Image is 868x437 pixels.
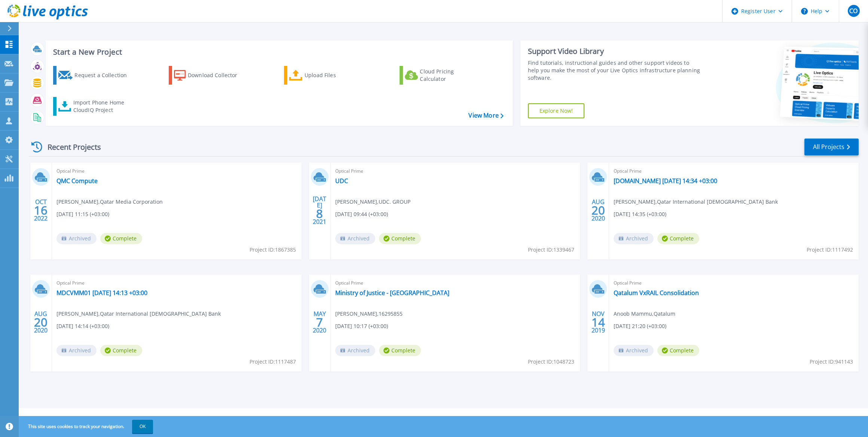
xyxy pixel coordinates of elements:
span: [DATE] 10:17 (+03:00) [335,322,388,330]
span: [PERSON_NAME] , UDC. GROUP [335,198,410,206]
div: Find tutorials, instructional guides and other support videos to help you make the most of your L... [528,59,702,82]
div: Request a Collection [74,68,134,83]
span: Project ID: 1117492 [807,246,853,254]
span: CO [849,8,858,14]
span: Complete [100,345,142,356]
a: MDCVMM01 [DATE] 14:13 +03:00 [56,289,147,297]
span: [PERSON_NAME] , Qatar Media Corporation [56,198,163,206]
span: Archived [335,233,375,244]
div: Support Video Library [528,46,702,56]
a: UDC [335,177,348,185]
span: [DATE] 21:20 (+03:00) [614,322,666,330]
span: Optical Prime [56,279,297,287]
span: Project ID: 1048723 [528,358,574,366]
button: OK [132,420,153,433]
span: Project ID: 1867385 [250,246,296,254]
span: Complete [657,345,699,356]
span: Archived [56,233,97,244]
a: Request a Collection [53,66,137,85]
div: Cloud Pricing Calculator [420,68,480,83]
span: 20 [592,207,605,213]
div: NOV 2019 [591,309,605,336]
div: Import Phone Home CloudIQ Project [73,99,132,114]
a: [DOMAIN_NAME] [DATE] 14:34 +03:00 [614,177,717,185]
div: Recent Projects [29,138,111,156]
span: 20 [34,319,48,325]
div: AUG 2020 [34,309,48,336]
span: [PERSON_NAME] , Qatar International [DEMOGRAPHIC_DATA] Bank [56,310,221,318]
span: Archived [335,345,375,356]
h3: Start a New Project [53,48,503,56]
span: Optical Prime [56,167,297,175]
a: Ministry of Justice - [GEOGRAPHIC_DATA] [335,289,449,297]
a: Qatalum VxRAIL Consolidation [614,289,699,297]
span: Archived [614,233,654,244]
a: Download Collector [169,66,252,85]
div: Download Collector [188,68,248,83]
a: Cloud Pricing Calculator [400,66,483,85]
span: Project ID: 941143 [810,358,853,366]
a: Explore Now! [528,103,585,118]
span: Optical Prime [335,279,576,287]
span: Complete [657,233,699,244]
span: Complete [379,345,421,356]
span: Project ID: 1117487 [250,358,296,366]
span: Optical Prime [614,167,854,175]
span: 16 [34,207,48,213]
span: [PERSON_NAME] , Qatar International [DEMOGRAPHIC_DATA] Bank [614,198,778,206]
span: Optical Prime [335,167,576,175]
span: Anoob Mammu , Qatalum [614,310,675,318]
span: This site uses cookies to track your navigation. [21,420,153,433]
span: [DATE] 09:44 (+03:00) [335,210,388,218]
a: Upload Files [284,66,367,85]
a: All Projects [804,139,859,155]
span: Project ID: 1339467 [528,246,574,254]
span: Archived [56,345,97,356]
span: [DATE] 14:14 (+03:00) [56,322,109,330]
div: Upload Files [305,68,364,83]
span: 14 [592,319,605,325]
span: 8 [316,210,323,217]
span: [DATE] 11:15 (+03:00) [56,210,109,218]
div: AUG 2020 [591,197,605,224]
span: [DATE] 14:35 (+03:00) [614,210,666,218]
span: 7 [316,319,323,325]
span: Complete [100,233,142,244]
div: MAY 2020 [312,309,327,336]
span: Complete [379,233,421,244]
span: Archived [614,345,654,356]
a: QMC Compute [56,177,98,185]
span: [PERSON_NAME] , 16295855 [335,310,403,318]
span: Optical Prime [614,279,854,287]
div: [DATE] 2021 [312,197,327,224]
a: View More [468,112,503,119]
div: OCT 2022 [34,197,48,224]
